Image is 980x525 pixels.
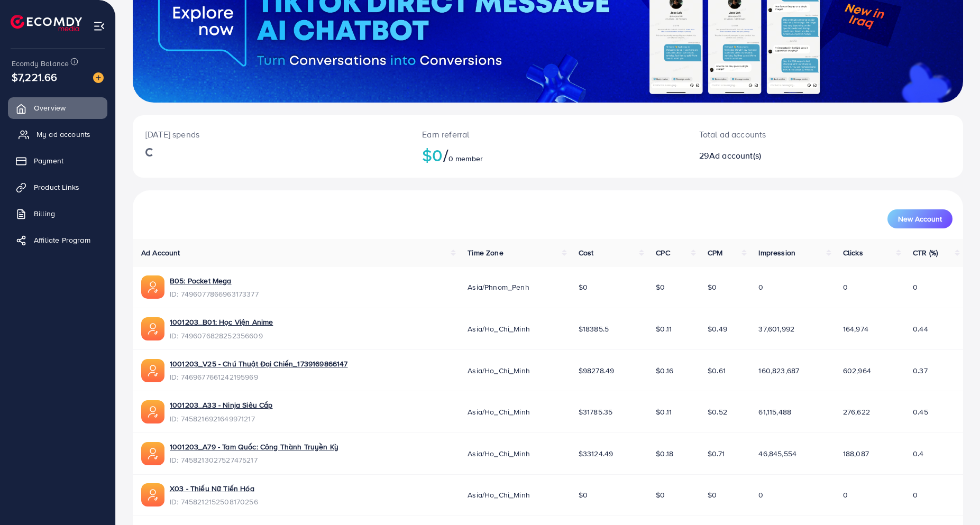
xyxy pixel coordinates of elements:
span: 0.4 [913,448,923,459]
p: [DATE] spends [145,128,397,141]
span: 0 member [448,153,483,164]
span: 61,115,488 [758,407,791,417]
span: 160,823,687 [758,365,799,376]
span: 0 [843,282,848,292]
span: $31785.35 [579,407,612,417]
span: CPM [708,247,722,258]
span: 602,964 [843,365,871,376]
span: $18385.5 [579,324,609,334]
span: Asia/Ho_Chi_Minh [468,448,530,459]
span: / [443,143,448,167]
a: B05: Pocket Mega [170,275,259,286]
span: Asia/Phnom_Penh [468,282,529,292]
a: Billing [8,203,107,224]
span: ID: 7496077866963173377 [170,289,259,299]
iframe: Chat [935,477,972,517]
span: $98278.49 [579,365,614,376]
img: ic-ads-acc.e4c84228.svg [141,275,164,299]
img: ic-ads-acc.e4c84228.svg [141,400,164,423]
span: Asia/Ho_Chi_Minh [468,365,530,376]
span: $0.52 [708,407,727,417]
span: $0.71 [708,448,725,459]
span: Overview [34,103,66,113]
button: New Account [887,209,952,228]
p: Earn referral [422,128,673,141]
img: menu [93,20,105,32]
img: image [93,72,104,83]
span: ID: 7458212152508170256 [170,496,258,507]
span: Clicks [843,247,863,258]
span: 0 [913,282,918,292]
img: ic-ads-acc.e4c84228.svg [141,359,164,382]
span: Asia/Ho_Chi_Minh [468,490,530,500]
span: ID: 7496076828252356609 [170,330,273,341]
span: 0 [758,490,763,500]
a: My ad accounts [8,124,107,145]
span: ID: 7458216921649971217 [170,413,272,424]
span: Asia/Ho_Chi_Minh [468,324,530,334]
span: $0.61 [708,365,726,376]
span: $0.11 [656,324,672,334]
span: 0 [913,490,918,500]
img: ic-ads-acc.e4c84228.svg [141,317,164,340]
span: New Account [898,215,942,223]
span: Cost [579,247,594,258]
span: CTR (%) [913,247,938,258]
span: Payment [34,155,63,166]
span: Billing [34,208,55,219]
span: $0 [656,282,665,292]
span: Ecomdy Balance [12,58,69,69]
a: Affiliate Program [8,229,107,251]
span: $0.18 [656,448,673,459]
span: ID: 7469677661242195969 [170,372,348,382]
span: My ad accounts [36,129,90,140]
a: X03 - Thiếu Nữ Tiến Hóa [170,483,258,494]
span: $0 [708,490,717,500]
a: Overview [8,97,107,118]
span: 37,601,992 [758,324,794,334]
span: Product Links [34,182,79,192]
span: 0 [758,282,763,292]
span: CPC [656,247,670,258]
span: $0.16 [656,365,673,376]
img: logo [11,15,82,31]
p: Total ad accounts [699,128,882,141]
span: 0 [843,490,848,500]
span: $0 [579,490,588,500]
a: Payment [8,150,107,171]
a: Product Links [8,177,107,198]
span: $0 [708,282,717,292]
span: $33124.49 [579,448,613,459]
span: 0.44 [913,324,928,334]
span: 0.37 [913,365,928,376]
span: Asia/Ho_Chi_Minh [468,407,530,417]
img: ic-ads-acc.e4c84228.svg [141,442,164,465]
span: Ad account(s) [709,150,761,161]
span: $0.11 [656,407,672,417]
span: $0 [579,282,588,292]
h2: 29 [699,151,882,161]
a: 1001203_A33 - Ninja Siêu Cấp [170,400,272,410]
span: 188,087 [843,448,869,459]
span: 164,974 [843,324,868,334]
span: $0 [656,490,665,500]
span: Ad Account [141,247,180,258]
a: 1001203_A79 - Tam Quốc: Công Thành Truyền Kỳ [170,441,338,452]
span: $0.49 [708,324,727,334]
h2: $0 [422,145,673,165]
span: Affiliate Program [34,235,90,245]
span: $7,221.66 [12,69,57,85]
span: Impression [758,247,795,258]
img: ic-ads-acc.e4c84228.svg [141,483,164,506]
span: Time Zone [468,247,503,258]
a: 1001203_B01: Học Viện Anime [170,317,273,327]
a: 1001203_V25 - Chú Thuật Đại Chiến_1739169866147 [170,358,348,369]
span: 46,845,554 [758,448,796,459]
span: 276,622 [843,407,870,417]
span: ID: 7458213027527475217 [170,455,338,465]
span: 0.45 [913,407,928,417]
